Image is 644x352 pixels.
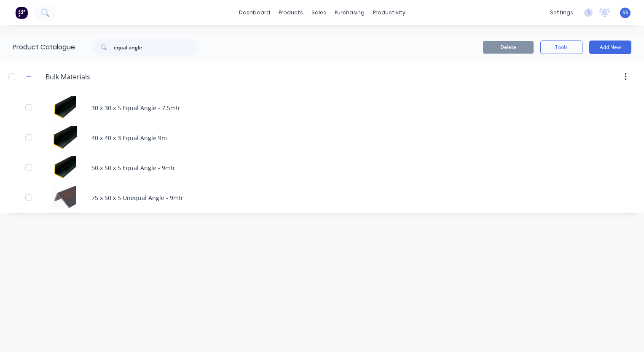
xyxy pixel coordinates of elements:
span: SS [623,9,628,16]
a: dashboard [235,6,274,19]
input: Search... [114,39,197,56]
div: sales [307,6,330,19]
input: Enter category name [46,72,145,82]
button: Add New [589,41,631,54]
button: Delete [483,41,534,54]
img: Factory [15,6,28,19]
div: productivity [369,6,410,19]
div: purchasing [330,6,369,19]
div: products [274,6,307,19]
button: Tools [540,41,582,54]
div: settings [546,6,577,19]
